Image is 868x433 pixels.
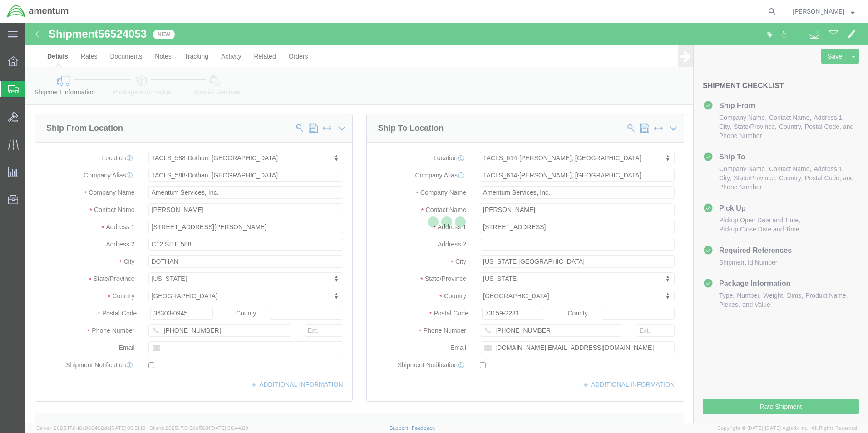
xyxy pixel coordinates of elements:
[412,425,435,431] a: Feedback
[149,425,248,431] span: Client: 2025.17.0-5dd568f
[36,425,145,431] span: Server: 2025.17.0-16a969492de
[6,5,69,18] img: logo
[390,425,412,431] a: Support
[793,6,844,16] span: Marcus McGuire
[717,424,857,432] span: Copyright © [DATE]-[DATE] Agistix Inc., All Rights Reserved
[110,425,145,431] span: [DATE] 09:51:12
[210,425,248,431] span: [DATE] 08:44:20
[792,6,855,17] button: [PERSON_NAME]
